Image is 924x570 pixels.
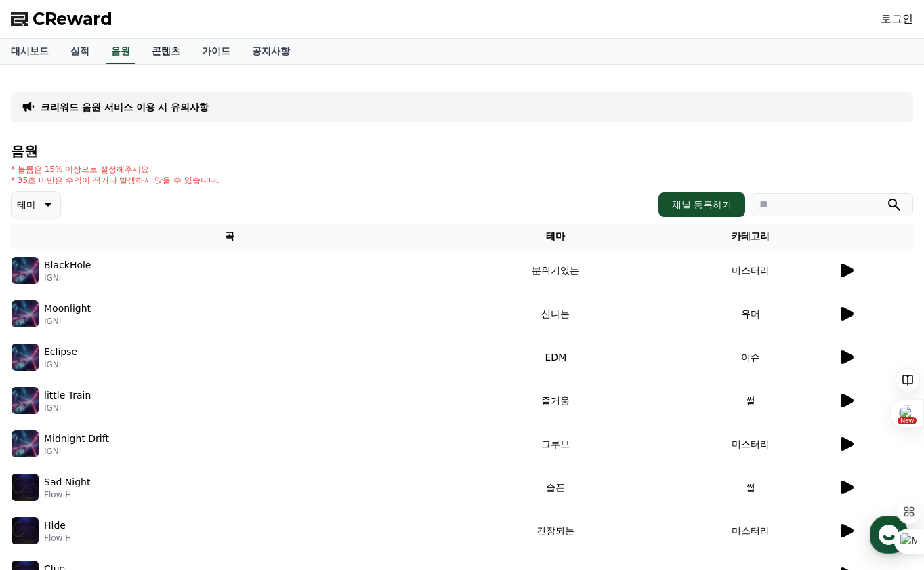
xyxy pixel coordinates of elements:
[11,8,112,30] a: CReward
[33,8,112,30] span: CReward
[44,258,91,272] p: BlackHole
[209,450,226,461] span: 설정
[12,344,39,371] img: music
[11,191,61,218] button: 테마
[241,39,301,64] a: 공지사항
[124,451,140,462] span: 대화
[44,403,91,413] p: IGNI
[12,257,39,284] img: music
[41,100,209,114] a: 크리워드 음원 서비스 이용 시 유의사항
[448,466,663,509] td: 슬픈
[664,466,837,509] td: 썰
[12,474,39,501] img: music
[175,430,260,464] a: 설정
[12,300,39,327] img: music
[44,388,91,403] p: little Train
[664,422,837,466] td: 미스터리
[448,249,663,292] td: 분위기있는
[12,387,39,414] img: music
[448,335,663,379] td: EDM
[664,379,837,422] td: 썰
[448,292,663,335] td: 신나는
[658,192,745,217] button: 채널 등록하기
[448,224,663,249] th: 테마
[11,144,913,159] h4: 음원
[448,422,663,466] td: 그루브
[43,450,51,461] span: 홈
[17,195,36,214] p: 테마
[664,509,837,552] td: 미스터리
[44,446,109,457] p: IGNI
[664,335,837,379] td: 이슈
[89,430,175,464] a: 대화
[664,224,837,249] th: 카테고리
[44,475,90,489] p: Sad Night
[44,489,90,500] p: Flow H
[44,302,91,316] p: Moonlight
[664,249,837,292] td: 미스터리
[12,430,39,457] img: music
[191,39,241,64] a: 가이드
[106,39,135,64] a: 음원
[44,345,77,359] p: Eclipse
[60,39,100,64] a: 실적
[448,509,663,552] td: 긴장되는
[881,11,913,27] a: 로그인
[11,175,219,186] p: * 35초 미만은 수익이 적거나 발생하지 않을 수 있습니다.
[44,432,109,446] p: Midnight Drift
[448,379,663,422] td: 즐거움
[11,164,219,175] p: * 볼륨은 15% 이상으로 설정해주세요.
[11,224,448,249] th: 곡
[44,518,66,533] p: Hide
[12,517,39,544] img: music
[44,272,91,283] p: IGNI
[664,292,837,335] td: 유머
[44,359,77,370] p: IGNI
[4,430,89,464] a: 홈
[44,316,91,327] p: IGNI
[44,533,71,544] p: Flow H
[141,39,191,64] a: 콘텐츠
